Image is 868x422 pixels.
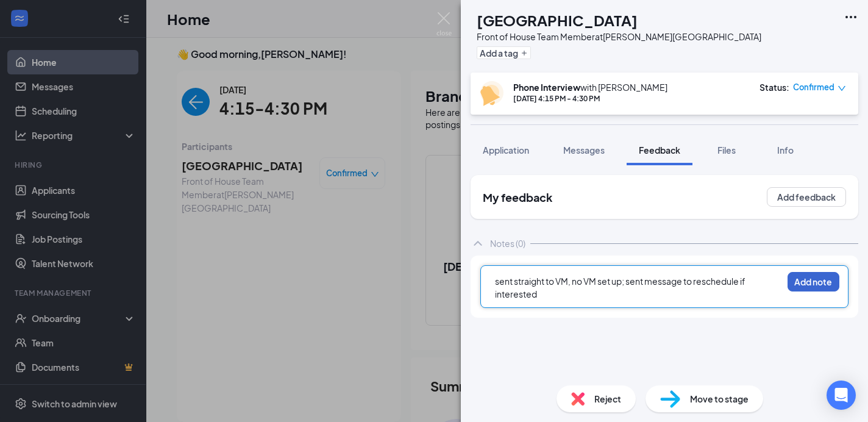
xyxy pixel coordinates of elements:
[513,81,667,93] div: with [PERSON_NAME]
[767,187,846,207] button: Add feedback
[513,82,580,93] b: Phone Interview
[495,276,747,299] span: sent straight to VM, no VM set up; sent message to reschedule if interested
[477,30,761,43] div: Front of House Team Member at [PERSON_NAME][GEOGRAPHIC_DATA]
[690,392,749,406] span: Move to stage
[477,46,531,59] button: PlusAdd a tag
[594,392,621,406] span: Reject
[521,49,528,57] svg: Plus
[793,81,834,93] span: Confirmed
[563,145,605,156] span: Messages
[717,145,736,156] span: Files
[639,145,680,156] span: Feedback
[477,10,638,30] h1: [GEOGRAPHIC_DATA]
[490,237,525,249] div: Notes (0)
[827,381,856,410] div: Open Intercom Messenger
[844,10,858,24] svg: Ellipses
[483,145,529,156] span: Application
[788,272,839,291] button: Add note
[471,236,485,251] svg: ChevronUp
[777,145,794,156] span: Info
[513,93,667,104] div: [DATE] 4:15 PM - 4:30 PM
[759,81,789,93] div: Status :
[483,190,552,205] h2: My feedback
[838,84,846,93] span: down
